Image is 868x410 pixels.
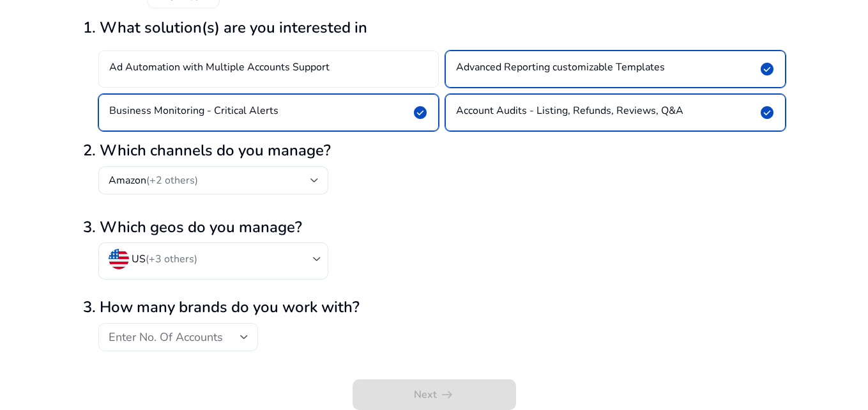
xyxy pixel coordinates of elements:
h2: 2. Which channels do you manage? [83,141,786,160]
span: check_circle [413,105,428,120]
h4: Business Monitoring - Critical Alerts [109,105,278,120]
span: Enter No. Of Accounts [109,329,223,345]
span: (+3 others) [146,252,197,266]
h2: 3. How many brands do you work with? [83,298,786,317]
h4: US [132,253,197,265]
img: us.svg [109,249,129,269]
h4: Account Audits - Listing, Refunds, Reviews, Q&A [456,105,683,120]
span: check_circle [759,61,775,77]
span: check_circle [759,105,775,120]
h4: Advanced Reporting customizable Templates [456,61,665,77]
h2: 1. What solution(s) are you interested in [83,19,786,37]
h4: Amazon [109,174,198,187]
h2: 3. Which geos do you manage? [83,218,786,237]
h4: Ad Automation with Multiple Accounts Support [109,61,330,77]
span: (+2 others) [146,173,198,187]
